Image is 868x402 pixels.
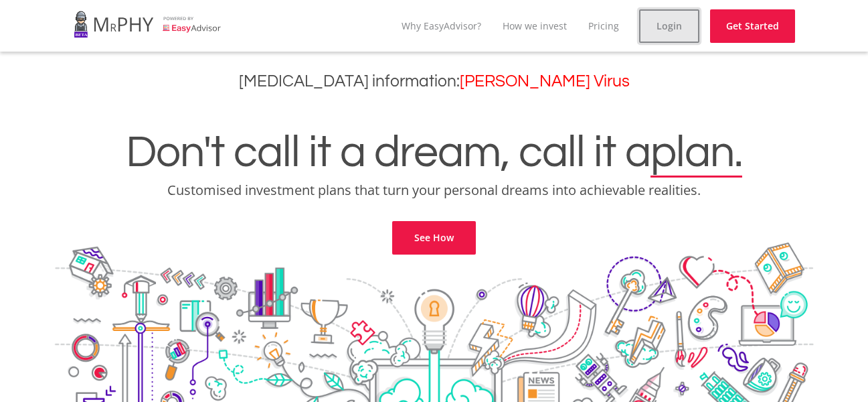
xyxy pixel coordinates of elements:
[460,73,630,90] a: [PERSON_NAME] Virus
[503,19,567,32] a: How we invest
[710,9,795,43] a: Get Started
[402,19,481,32] a: Why EasyAdvisor?
[639,9,699,43] a: Login
[588,19,619,32] a: Pricing
[10,181,858,200] p: Customised investment plans that turn your personal dreams into achievable realities.
[10,72,858,91] h3: [MEDICAL_DATA] information:
[392,221,476,255] a: See How
[10,130,858,176] h1: Don't call it a dream, call it a
[650,130,742,176] span: plan.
